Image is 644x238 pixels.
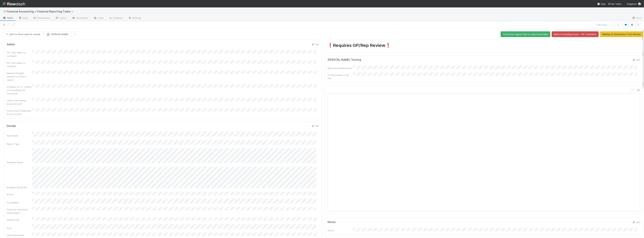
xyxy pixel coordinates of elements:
[7,208,32,215] div: Financial Statement (Deliverable)
[627,3,637,5] span: AngelList
[7,134,32,137] div: Fund Name
[3,1,25,7] img: logo-inverted-e16ddd16eac7371096b0.svg
[7,218,32,221] div: Support File
[597,2,605,6] div: Help
[328,220,336,224] h5: Notes
[91,16,106,21] a: Team
[311,43,319,46] a: Edit
[7,51,32,58] div: CQ Time taken to complete
[47,33,50,36] img: avatar_8d06466b-a936-4205-8f52-b0cc03e2a179.png
[7,61,32,68] div: PQ Time taken to complete
[328,66,353,70] div: Reported completed by
[7,10,75,13] span: Financial Accounting > Financial Reporting Tasks
[106,16,126,21] a: Analytics
[7,71,32,82] div: Manual changes needed to FinPort output
[7,227,32,230] div: VCA
[7,85,32,95] div: Compare to CT Column on Unaudited SOI reviewed?
[596,23,607,26] span: 1 of 8 tasks
[7,161,32,164] div: Recipient Name
[638,2,641,6] img: avatar_8d06466b-a936-4205-8f52-b0cc03e2a179.png
[7,201,32,204] div: FS deadline
[7,43,15,46] h5: Admin
[53,16,69,21] a: Layout
[51,33,68,36] span: [PERSON_NAME]
[7,124,16,128] h5: Details
[328,73,353,80] div: FS Deliverable is Zip File
[552,31,599,37] button: Move to Pending Issues - GP Comments
[69,16,91,21] a: Automation
[5,33,40,36] span: Sent to Fund Lead for review
[629,16,644,21] a: Docs
[501,31,550,37] button: Transform Support File to Lead Deliverable
[3,16,13,20] span: Tasks
[4,31,42,37] button: Sent to Fund Lead for review
[7,109,32,116] div: Active Period Expected to be Closed?
[7,142,32,146] div: Report Type
[328,58,361,62] h5: [PERSON_NAME] Testing
[30,16,53,21] a: Flow Builder
[311,125,319,127] a: Edit
[126,16,144,21] a: Settings
[600,31,643,37] button: Waiting for Distribution: Post-Review
[44,31,70,37] button: [PERSON_NAME]
[328,229,353,232] div: Notes
[608,3,621,5] span: My Tasks
[7,193,32,196] div: Notes
[608,2,621,6] a: My Tasks
[3,10,6,13] span: 📝
[328,43,640,50] h1: ❗Requires GP/Rep Review❗
[16,16,30,21] a: Data
[33,16,50,20] span: Flow Builder
[7,99,32,106] div: Latest accounting period closed?
[7,186,32,189] div: Recipient Entity IDs
[632,221,640,224] a: Edit
[632,58,640,61] a: Edit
